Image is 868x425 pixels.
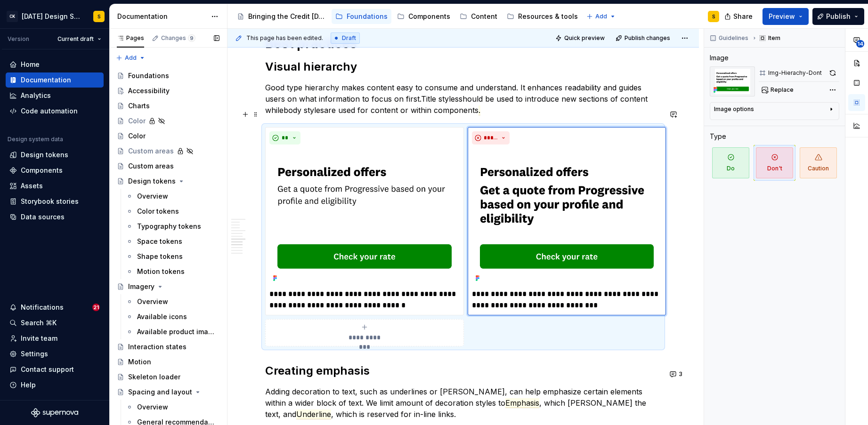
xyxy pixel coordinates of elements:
div: Spacing and layout [128,387,192,397]
span: Publish [826,12,851,21]
a: Code automation [6,104,104,119]
h2: Visual hierarchy [265,59,661,74]
div: CK [7,11,18,22]
div: Color [128,131,146,141]
div: Shape tokens [137,252,183,261]
div: Design tokens [128,176,176,186]
button: Help [6,377,104,393]
a: Color tokens [122,204,223,219]
button: Don't [754,145,795,181]
div: Charts [128,101,150,111]
button: Preview [763,8,809,25]
a: Space tokens [122,234,223,249]
button: Do [710,145,752,181]
div: Analytics [21,91,51,100]
a: Available icons [122,309,223,324]
div: Color tokens [137,207,179,216]
span: 21 [92,304,100,311]
a: Design tokens [113,174,223,189]
div: Data sources [21,212,65,222]
button: Share [720,8,759,25]
a: Resources & tools [503,9,582,24]
div: Available product imagery [137,327,215,337]
p: Adding decoration to text, such as underlines or [PERSON_NAME], can help emphasize certain elemen... [265,386,661,420]
button: Notifications21 [6,300,104,315]
a: Accessibility [113,83,223,98]
a: Skeleton loader [113,369,223,385]
h2: Creating emphasis [265,363,661,378]
a: Custom areas [113,159,223,174]
img: 66598618-de51-49a7-bc28-e170c91bd960.png [710,66,755,96]
span: Guidelines [719,34,748,42]
button: Current draft [53,32,105,46]
button: 3 [667,368,687,381]
div: Invite team [21,334,57,343]
div: Interaction states [128,342,187,352]
div: Contact support [21,365,74,374]
span: Quick preview [564,34,605,42]
button: Image options [714,105,835,117]
div: Pages [117,34,144,42]
div: Notifications [21,303,64,312]
a: Interaction states [113,339,223,354]
div: Skeleton loader [128,372,180,382]
div: Foundations [128,71,169,80]
a: Content [456,9,501,24]
div: Version [8,35,29,43]
a: Overview [122,294,223,309]
span: Emphasis [505,398,539,408]
a: Typography tokens [122,219,223,234]
div: Overview [137,402,168,412]
button: Guidelines [707,32,753,45]
a: Storybook stories [6,194,104,209]
div: Space tokens [137,237,182,246]
button: Search ⌘K [6,315,104,330]
div: Settings [21,349,48,359]
span: Underline [296,409,331,419]
span: 14 [856,40,864,48]
div: Color [128,116,146,126]
img: 215271b7-f121-4e97-9fd3-c4eff7c6a49e.png [269,148,460,285]
button: Replace [759,83,798,96]
a: Documentation [6,72,104,88]
a: Data sources [6,209,104,225]
span: 9 [188,34,195,42]
button: Caution [797,145,839,181]
span: This page has been edited. [246,34,323,42]
div: Custom areas [128,146,174,156]
a: Shape tokens [122,249,223,264]
a: Supernova Logo [31,408,78,417]
div: Image options [714,105,754,113]
div: Content [471,12,497,21]
a: Motion tokens [122,264,223,279]
img: 66598618-de51-49a7-bc28-e170c91bd960.png [472,148,662,285]
a: Overview [122,189,223,204]
a: Home [6,57,104,72]
a: Design tokens [6,147,104,162]
div: Type [710,132,726,141]
div: Search ⌘K [21,318,57,328]
div: Components [408,12,450,21]
span: Replace [771,86,794,94]
div: Storybook stories [21,197,79,206]
a: Color [113,128,223,144]
div: Motion tokens [137,267,185,276]
span: . [479,105,480,115]
div: Design tokens [21,150,68,160]
div: Components [21,166,63,175]
a: Bringing the Credit [DATE] brand to life across products [233,9,330,24]
div: Img-Hierachy-Dont [768,69,822,77]
div: S [712,13,715,20]
a: Assets [6,178,104,193]
div: Home [21,60,40,69]
div: Available icons [137,312,187,321]
div: Changes [161,34,195,42]
span: 3 [679,370,682,378]
button: Add [584,10,619,23]
a: Imagery [113,279,223,294]
a: Invite team [6,331,104,346]
div: Imagery [128,282,154,291]
button: Contact support [6,362,104,377]
button: Quick preview [552,32,609,45]
div: Overview [137,192,168,201]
